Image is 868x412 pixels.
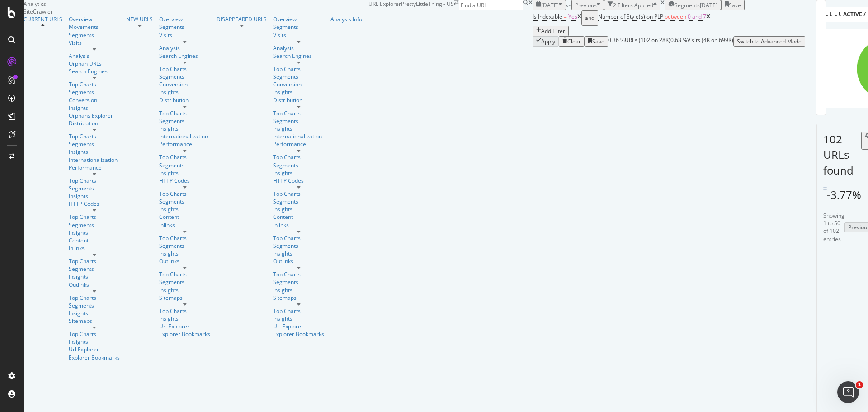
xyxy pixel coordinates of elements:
div: 0.63 % Visits ( 4K on 699K ) [670,36,733,47]
div: NEW URLS [126,15,153,23]
div: Segments [69,302,120,309]
a: Segments [273,117,324,125]
div: Insights [273,88,324,96]
div: Analysis Info [330,15,362,23]
a: Overview [69,15,120,23]
div: Visits [69,39,120,47]
span: Segments [675,1,700,9]
div: Insights [273,169,324,177]
a: Performance [159,140,210,148]
a: Segments [69,31,120,39]
a: Distribution [273,96,324,104]
a: Insights [159,169,210,177]
a: CURRENT URLS [24,15,62,23]
a: Segments [69,88,120,96]
a: Search Engines [69,67,120,75]
div: Visits [159,31,210,39]
a: Top Charts [159,153,210,161]
a: Analysis [273,44,324,52]
a: Internationalization [159,133,210,140]
div: Distribution [69,119,120,127]
a: Segments [159,198,210,205]
a: Segments [69,221,120,229]
div: Url Explorer [159,322,210,330]
a: Analysis [159,44,210,52]
a: Inlinks [159,221,210,229]
div: Top Charts [273,307,324,315]
a: Orphans Explorer [69,112,120,119]
a: Top Charts [273,234,324,242]
div: Outlinks [159,257,210,265]
a: Sitemaps [69,317,120,325]
span: Number of Style(s) on PLP [598,13,663,20]
a: Content [69,237,120,244]
a: Segments [159,117,210,125]
a: Top Charts [273,153,324,161]
div: and [585,12,594,24]
div: Conversion [69,96,120,104]
a: Insights [69,192,120,200]
div: 0.36 % URLs ( 102 on 28K ) [608,36,670,47]
div: Top Charts [273,270,324,278]
a: Performance [273,140,324,148]
button: Apply [533,36,559,47]
a: Segments [69,265,120,273]
a: Top Charts [159,307,210,315]
div: Explorer Bookmarks [159,330,210,338]
div: Top Charts [273,65,324,73]
span: between [665,13,686,20]
a: HTTP Codes [159,177,210,185]
a: Insights [159,286,210,294]
a: Explorer Bookmarks [273,330,324,338]
a: Insights [159,315,210,322]
a: Segments [159,161,210,169]
a: Internationalization [273,133,324,140]
a: Top Charts [159,234,210,242]
a: Insights [273,315,324,322]
span: 0 and 7 [688,13,706,20]
a: Insights [273,125,324,133]
a: Segments [273,242,324,250]
a: Insights [69,148,120,156]
button: Add Filter [533,26,569,36]
div: Segments [273,23,324,31]
a: Segments [159,242,210,250]
a: Performance [69,164,120,171]
div: Segments [69,140,120,148]
a: Top Charts [69,177,120,185]
a: Internationalization [69,156,120,164]
div: Switch to Advanced Mode [737,38,802,45]
div: Insights [69,229,120,237]
a: Insights [69,104,120,112]
div: Outlinks [273,257,324,265]
div: Top Charts [69,257,120,265]
a: Visits [273,31,324,39]
a: Segments [273,161,324,169]
a: Insights [69,309,120,317]
a: Top Charts [69,81,120,88]
a: Insights [273,286,324,294]
div: Conversion [273,81,324,88]
a: Insights [159,250,210,257]
div: Add Filter [541,27,565,35]
a: Top Charts [159,65,210,73]
a: Top Charts [159,109,210,117]
a: Insights [159,205,210,213]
